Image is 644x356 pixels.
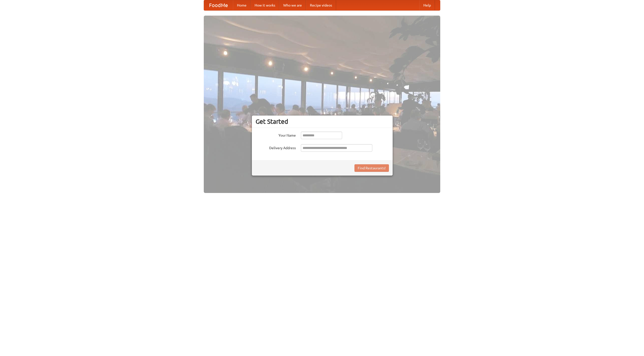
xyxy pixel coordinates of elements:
a: Recipe videos [306,0,336,10]
a: Home [233,0,251,10]
h3: Get Started [256,118,389,125]
button: Find Restaurants! [354,164,389,172]
label: Your Name [256,132,296,138]
a: FoodMe [204,0,233,10]
label: Delivery Address [256,144,296,150]
a: Help [419,0,435,10]
a: Who we are [279,0,306,10]
a: How it works [251,0,279,10]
